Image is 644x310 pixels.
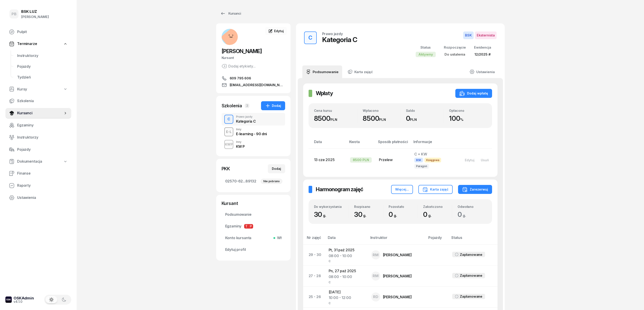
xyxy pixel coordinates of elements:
span: 12/2025 # [474,52,491,56]
div: Dodaj etykiety... [222,63,256,69]
div: Odwołano [458,205,486,209]
div: Dodaj [265,103,281,108]
th: Kwota [346,139,376,148]
span: 13 cze 2025 [314,157,335,162]
div: 8500 PLN [350,157,372,163]
th: Status [449,235,497,244]
div: Zarezerwuj [462,187,488,192]
a: Kursy [5,84,71,94]
span: Instruktorzy [17,53,68,59]
button: Więcej... [391,185,413,194]
button: E-L [224,127,233,136]
span: Podsumowanie [225,212,282,218]
a: Pojazdy [14,61,71,72]
div: Kategoria C [236,119,256,123]
button: Dodaj [268,164,285,173]
small: PLN [410,117,417,122]
div: Zaplanowane [460,252,482,258]
span: Konto kursanta [225,235,282,241]
div: Wpłacono [363,109,400,112]
a: Instruktorzy [5,132,71,143]
div: E-L [224,129,233,135]
div: Rozpisano [354,205,383,209]
div: BSK LUZ [21,10,49,13]
a: 02570-62...89132Nie pobrano [222,176,285,187]
a: Edytuj [265,27,287,35]
button: C [304,31,317,44]
div: KWP [223,142,234,147]
div: Prawo jazdy [322,32,343,36]
span: Kursy [17,86,27,92]
div: Inny [236,128,267,131]
button: Edytuj [462,156,478,164]
a: Terminarze [5,39,71,49]
button: E-LInnyE-learning - 90 dni [222,126,285,138]
div: Usuń [481,158,489,162]
a: EgzaminyTP [222,221,285,232]
div: [PERSON_NAME] [21,14,49,20]
div: OSKAdmin [14,296,34,300]
span: Pulpit [17,29,68,35]
div: Karta zajęć [422,187,449,192]
small: g. [463,213,466,218]
div: [PERSON_NAME] [383,253,412,257]
th: Data [325,235,368,244]
a: Egzaminy [5,120,71,131]
button: Zarezerwuj [458,185,492,194]
a: Raporty [5,180,71,191]
div: C [329,259,364,263]
span: Egzaminy [17,122,68,128]
td: 29 - 30 [303,245,325,265]
div: Edytuj [465,158,474,162]
span: Ustawienia [17,195,68,201]
span: Tydzień [17,74,68,80]
div: Status [416,45,436,50]
span: Egzaminy [225,223,282,229]
span: T [244,224,249,229]
span: RD [373,295,378,299]
div: Pozostało [389,205,417,209]
div: C [226,115,232,123]
span: Dokumentacja [17,159,42,164]
span: Raporty [17,183,68,189]
div: Rozpoczęcie [444,45,466,50]
td: 27 - 28 [303,265,325,286]
a: Tydzień [14,72,71,83]
a: Kursanci [216,9,245,18]
a: Dokumentacja [5,156,71,167]
a: Szkolenia [5,96,71,106]
div: C [329,280,364,284]
div: v4.1.0 [14,300,34,303]
th: Informacje [411,139,458,148]
small: g. [363,213,366,218]
div: C [307,33,314,42]
span: Finanse [17,171,68,176]
button: KWP [224,140,233,149]
div: Opłacono [449,109,487,112]
div: Prawo jazdy [236,115,256,118]
button: BSKEksternista [463,31,497,39]
span: 30 [314,210,328,218]
td: [DATE] [325,286,368,307]
th: Data [309,139,346,148]
div: Zaplanowane [460,273,482,279]
a: Karta zajęć [344,65,376,78]
small: PLN [379,117,386,122]
span: Do ustalenia [445,52,465,56]
h2: Harmonogram zajęć [316,186,363,193]
div: Inny [236,141,245,143]
span: 02570-62...89132 [225,178,282,184]
span: 609 795 606 [230,76,251,81]
small: g. [394,213,397,218]
span: Kursanci [17,110,63,116]
button: Usuń [478,156,492,164]
div: Kursant [222,55,285,61]
td: 25 - 26 [303,286,325,307]
a: [EMAIL_ADDRESS][DOMAIN_NAME] [222,82,285,88]
span: Eksternista [475,31,497,39]
div: Kursant [222,200,285,207]
a: 609 795 606 [222,76,285,81]
span: Szkolenia [17,98,68,104]
span: P [249,224,253,229]
a: Ustawienia [466,65,498,78]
